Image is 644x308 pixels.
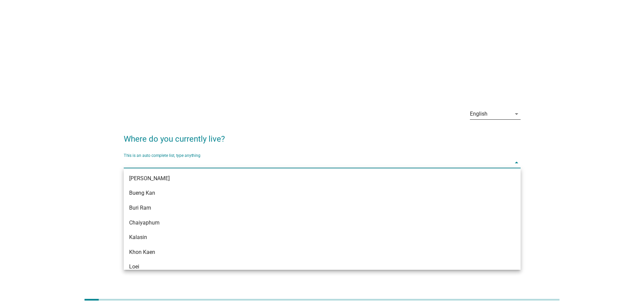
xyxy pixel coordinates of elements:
[129,204,483,212] div: Buri Ram
[470,111,487,117] div: English
[512,110,521,118] i: arrow_drop_down
[124,126,521,145] h2: Where do you currently live?
[129,248,483,256] div: Khon Kaen
[129,174,483,183] div: [PERSON_NAME]
[512,159,521,167] i: arrow_drop_down
[124,157,511,168] input: This is an auto complete list, type anything
[129,219,483,227] div: Chaiyaphum
[129,263,483,271] div: Loei
[129,189,483,197] div: Bueng Kan
[129,233,483,241] div: Kalasin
